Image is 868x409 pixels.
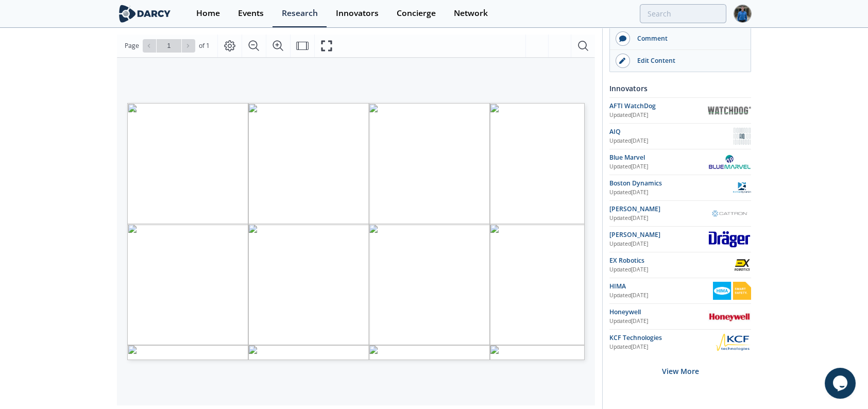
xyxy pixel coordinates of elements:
div: Updated [DATE] [609,137,733,145]
div: Home [196,9,220,18]
iframe: chat widget [825,368,858,399]
img: AIQ [733,127,751,145]
a: HIMA Updated[DATE] HIMA [609,282,751,300]
div: AFTI WatchDog [609,101,708,111]
div: Updated [DATE] [609,163,708,171]
img: Boston Dynamics [733,179,751,197]
div: Updated [DATE] [609,240,708,248]
img: logo-wide.svg [117,5,173,23]
div: Events [238,9,264,18]
div: EX Robotics [609,256,733,265]
div: Blue Marvel [609,153,708,162]
img: Cattron [708,209,751,219]
a: KCF Technologies Updated[DATE] KCF Technologies [609,333,751,351]
img: Dräger [708,230,751,248]
input: Advanced Search [640,4,726,23]
div: Edit Content [630,56,745,65]
div: AIQ [609,127,733,137]
a: [PERSON_NAME] Updated[DATE] Cattron [609,204,751,223]
a: AFTI WatchDog Updated[DATE] AFTI WatchDog [609,101,751,120]
div: Updated [DATE] [609,343,715,351]
a: Boston Dynamics Updated[DATE] Boston Dynamics [609,179,751,197]
a: Blue Marvel Updated[DATE] Blue Marvel [609,153,751,171]
a: AIQ Updated[DATE] AIQ [609,127,751,145]
img: KCF Technologies [715,333,751,351]
div: Concierge [397,9,436,18]
img: EX Robotics [733,256,751,274]
div: View More [609,355,751,387]
img: AFTI WatchDog [708,107,751,114]
div: Updated [DATE] [609,317,708,326]
img: Honeywell [708,310,751,323]
div: Innovators [609,79,751,97]
a: EX Robotics Updated[DATE] EX Robotics [609,256,751,274]
div: Research [282,9,318,18]
div: Updated [DATE] [609,189,733,197]
div: Network [454,9,488,18]
div: Boston Dynamics [609,179,733,188]
img: HIMA [713,282,751,300]
div: Comment [630,34,745,43]
div: Updated [DATE] [609,266,733,274]
div: Honeywell [609,308,708,317]
a: Honeywell Updated[DATE] Honeywell [609,308,751,326]
a: [PERSON_NAME] Updated[DATE] Dräger [609,230,751,248]
div: HIMA [609,282,713,291]
div: KCF Technologies [609,333,715,343]
div: [PERSON_NAME] [609,230,708,240]
div: [PERSON_NAME] [609,204,708,214]
img: Profile [734,5,752,23]
div: Updated [DATE] [609,214,708,223]
div: Updated [DATE] [609,292,713,300]
img: Blue Marvel [708,153,751,171]
div: Updated [DATE] [609,111,708,120]
a: Edit Content [610,50,751,72]
div: Innovators [336,9,379,18]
